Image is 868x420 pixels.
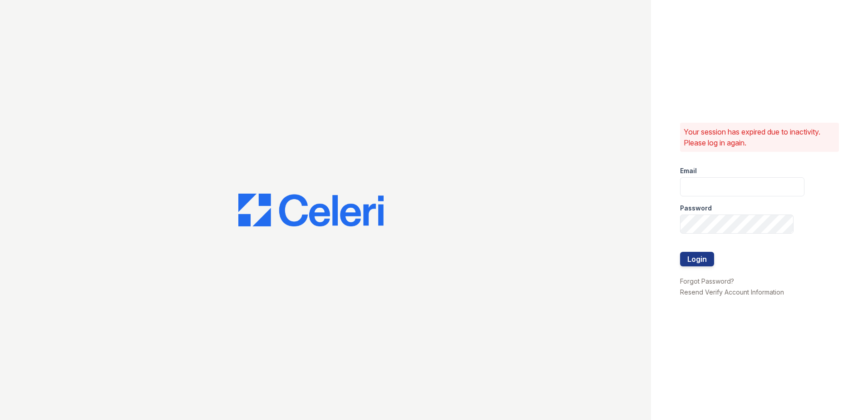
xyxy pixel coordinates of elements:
[680,277,734,285] a: Forgot Password?
[238,194,384,226] img: CE_Logo_Blue-a8612792a0a2168367f1c8372b55b34899dd931a85d93a1a3d3e32e68fde9ad4.png
[680,166,697,175] label: Email
[680,204,712,213] label: Password
[684,126,835,148] p: Your session has expired due to inactivity. Please log in again.
[680,288,784,296] a: Resend Verify Account Information
[680,252,714,266] button: Login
